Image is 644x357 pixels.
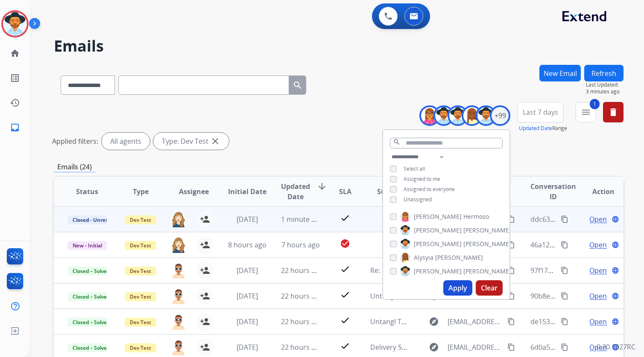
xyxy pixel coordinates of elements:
span: Dev Test [125,292,156,301]
span: [DATE] [237,342,258,352]
mat-icon: inbox [10,122,20,133]
img: agent-avatar [171,313,186,330]
span: Closed – Solved [67,343,115,352]
mat-icon: list_alt [10,73,20,83]
span: [DATE] [237,215,258,224]
mat-icon: home [10,48,20,58]
img: agent-avatar [171,262,186,279]
button: Updated Date [519,125,552,132]
mat-icon: content_copy [561,241,568,249]
mat-icon: language [612,292,619,300]
button: Refresh [584,65,624,81]
mat-icon: language [612,241,619,249]
mat-icon: check [340,315,350,325]
span: Type [133,186,149,197]
span: Last Updated: [586,81,624,88]
button: 1 [576,102,596,122]
span: Alysyia [414,253,433,262]
button: Apply [443,280,472,296]
mat-icon: check [340,341,350,351]
mat-icon: language [612,215,619,223]
h2: Emails [54,38,624,55]
span: [EMAIL_ADDRESS][PERSON_NAME][DOMAIN_NAME] [448,316,503,327]
span: [DATE] [237,291,258,301]
span: 7 hours ago [281,240,320,250]
img: avatar [3,12,27,36]
div: Type: Dev Test [153,133,229,150]
button: Clear [476,280,503,296]
mat-icon: content_copy [507,292,515,300]
mat-icon: check [340,213,350,223]
mat-icon: content_copy [507,215,515,223]
span: Dev Test [125,318,156,327]
img: agent-avatar [171,237,186,253]
span: Untangl Test Email [DATE] [370,291,454,301]
div: +99 [490,105,510,126]
span: Status [76,186,98,197]
mat-icon: explore [429,316,439,327]
span: [PERSON_NAME] [414,267,462,276]
mat-icon: close [210,136,220,146]
span: [DATE] [237,317,258,326]
span: Unassigned [404,196,432,203]
span: Open [589,240,607,250]
img: agent-avatar [171,211,186,227]
span: [PERSON_NAME] [463,267,511,276]
mat-icon: person_add [200,214,210,224]
span: Assigned to me [404,175,440,183]
mat-icon: check [340,290,350,300]
mat-icon: language [612,318,619,325]
span: 8 hours ago [228,240,266,250]
mat-icon: person_add [200,342,210,352]
mat-icon: arrow_downward [317,181,327,192]
span: [PERSON_NAME] [414,212,462,221]
span: [PERSON_NAME] [463,240,511,248]
mat-icon: check_circle [340,238,350,249]
span: Range [519,125,567,132]
mat-icon: history [10,98,20,108]
div: All agents [102,133,150,150]
span: [PERSON_NAME] [414,240,462,248]
span: [PERSON_NAME] [463,226,511,235]
span: 1 minute ago [281,215,323,224]
mat-icon: content_copy [561,292,568,300]
span: [PERSON_NAME] [414,226,462,235]
mat-icon: search [393,138,401,146]
button: New Email [539,65,581,81]
th: Action [570,177,624,206]
span: Dev Test [125,241,156,250]
span: SLA [339,186,351,197]
span: 3 minutes ago [586,88,624,95]
span: 22 hours ago [281,266,323,275]
span: Select all [404,165,425,172]
mat-icon: content_copy [507,318,515,325]
span: Closed – Solved [67,267,115,276]
mat-icon: delete [608,107,618,117]
span: Conversation ID [530,181,576,202]
mat-icon: content_copy [561,343,568,351]
img: agent-avatar [171,339,186,355]
p: 0.20.1027RC [597,342,635,352]
span: 22 hours ago [281,291,323,301]
p: Applied filters: [52,136,98,146]
img: agent-avatar [171,288,186,304]
button: Last 7 days [517,102,564,122]
mat-icon: content_copy [561,215,568,223]
span: Dev Test [125,215,156,224]
span: 22 hours ago [281,317,323,326]
span: Closed - Unresolved [67,215,126,224]
mat-icon: person_add [200,265,210,276]
span: 1 [590,99,600,109]
mat-icon: language [612,267,619,274]
mat-icon: check [340,264,350,274]
mat-icon: person_add [200,240,210,250]
span: Closed – Solved [67,292,115,301]
mat-icon: content_copy [507,267,515,274]
span: Re: Untangl Test Email with attachments [DATE] [370,266,523,275]
span: Initial Date [228,186,266,197]
span: New - Initial [67,241,107,250]
mat-icon: content_copy [561,318,568,325]
span: Dev Test [125,267,156,276]
span: Hermoso [463,212,489,221]
mat-icon: content_copy [507,241,515,249]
